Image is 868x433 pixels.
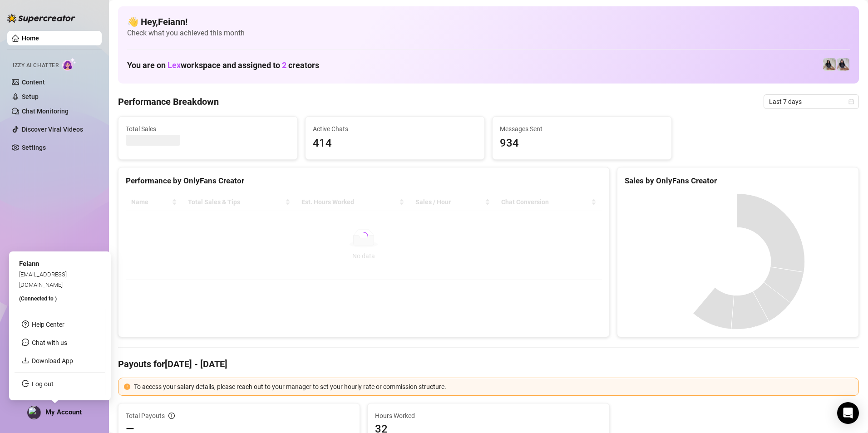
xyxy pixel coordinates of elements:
span: Total Sales [126,124,290,134]
span: 414 [313,135,477,152]
div: Sales by OnlyFans Creator [625,175,851,187]
a: Content [22,79,45,86]
a: Discover Viral Videos [22,126,83,133]
a: Log out [32,380,54,388]
a: Settings [22,144,46,151]
img: AI Chatter [62,58,76,71]
h4: Payouts for [DATE] - [DATE] [118,358,859,370]
div: Performance by OnlyFans Creator [126,175,602,187]
span: message [22,339,29,346]
span: Hours Worked [375,411,602,421]
span: Lex [168,60,181,70]
div: Open Intercom Messenger [837,402,859,424]
span: 2 [282,60,286,70]
span: exclamation-circle [124,384,130,390]
h4: Performance Breakdown [118,95,219,108]
span: Active Chats [313,124,477,134]
span: My Account [45,408,82,416]
img: Francesca [837,58,849,71]
li: Log out [15,377,105,391]
span: info-circle [168,413,175,419]
span: Check what you achieved this month [127,28,850,38]
img: logo-BBDzfeDw.svg [7,14,75,23]
img: Francesca [823,58,836,71]
div: To access your salary details, please reach out to your manager to set your hourly rate or commis... [134,382,853,392]
span: calendar [848,99,854,104]
span: [EMAIL_ADDRESS][DOMAIN_NAME] [19,271,67,288]
span: Last 7 days [769,95,853,108]
span: Messages Sent [500,124,664,134]
span: Chat with us [32,339,67,346]
span: (Connected to ) [19,295,57,302]
span: Feiann [19,260,39,268]
img: profilePics%2FMOLWZQSXvfM60zO7sy7eR3cMqNk1.jpeg [28,406,40,419]
h4: 👋 Hey, Feiann ! [127,15,850,28]
h1: You are on workspace and assigned to creators [127,60,319,70]
a: Help Center [32,321,64,328]
a: Chat Monitoring [22,108,69,115]
span: Izzy AI Chatter [13,61,59,70]
a: Download App [32,357,73,364]
a: Setup [22,93,39,100]
a: Home [22,34,39,42]
span: 934 [500,135,664,152]
span: Total Payouts [126,411,165,421]
span: loading [358,231,370,243]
